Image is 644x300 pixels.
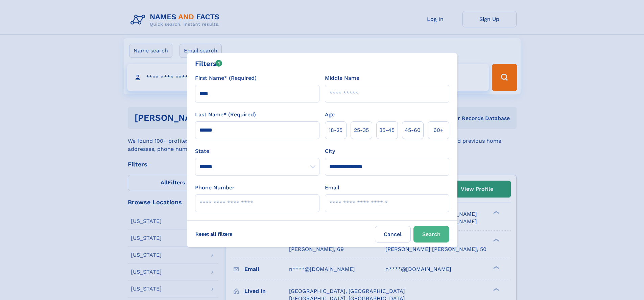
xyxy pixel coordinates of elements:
[195,111,256,119] label: Last Name* (Required)
[354,126,369,134] span: 25‑35
[191,226,237,242] label: Reset all filters
[405,126,421,134] span: 45‑60
[413,226,449,243] button: Search
[375,226,411,243] label: Cancel
[325,147,335,155] label: City
[325,184,339,192] label: Email
[195,184,235,192] label: Phone Number
[325,74,359,82] label: Middle Name
[329,126,342,134] span: 18‑25
[325,111,335,119] label: Age
[195,147,319,155] label: State
[195,74,257,82] label: First Name* (Required)
[195,59,222,69] div: Filters
[433,126,444,134] span: 60+
[379,126,395,134] span: 35‑45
